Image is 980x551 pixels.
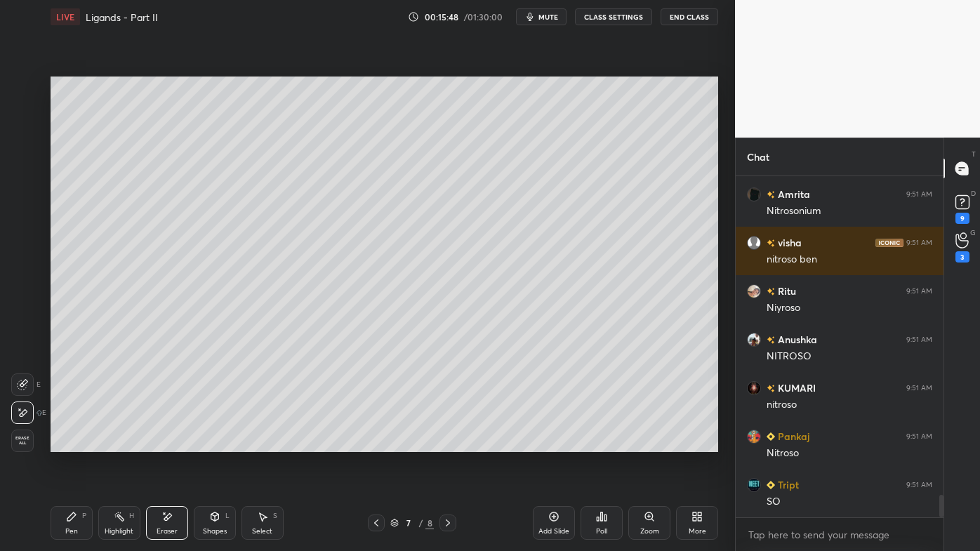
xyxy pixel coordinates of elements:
div: More [689,528,706,535]
button: CLASS SETTINGS [575,8,652,25]
div: 8 [425,517,434,529]
span: mute [538,12,558,22]
div: / [418,519,423,527]
button: End Class [661,8,718,25]
div: Select [252,528,272,535]
p: D [971,188,976,199]
div: P [82,512,86,519]
div: Add Slide [538,528,569,535]
h4: Ligands - Part II [86,11,158,24]
div: Highlight [105,528,133,535]
p: Chat [736,138,781,175]
span: Erase all [12,436,33,446]
div: E [11,401,46,424]
div: Shapes [203,528,227,535]
div: Pen [65,528,78,535]
div: 3 [955,251,969,263]
div: Eraser [157,528,178,535]
div: Poll [596,528,607,535]
div: S [273,512,277,519]
div: LIVE [51,8,80,25]
p: G [970,227,976,238]
div: grid [736,176,943,517]
div: H [129,512,134,519]
button: mute [516,8,567,25]
div: Zoom [640,528,659,535]
div: 9 [955,213,969,224]
div: L [225,512,230,519]
div: E [11,373,41,396]
div: 7 [402,519,416,527]
p: T [972,149,976,159]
